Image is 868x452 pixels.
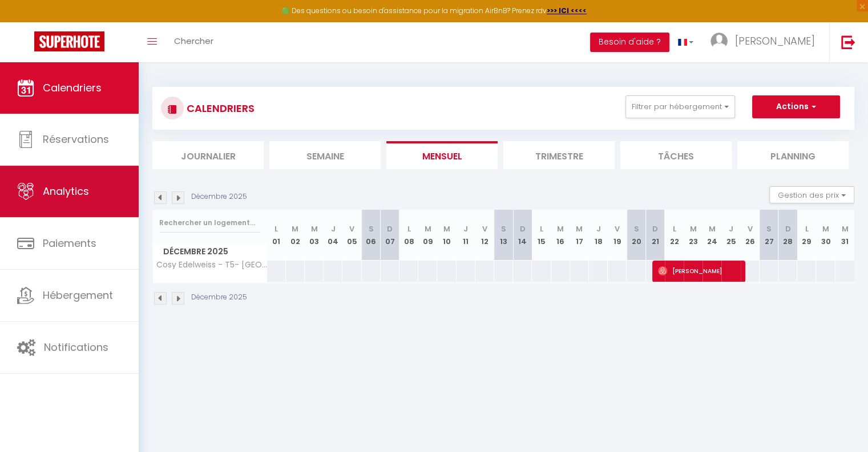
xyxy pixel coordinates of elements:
[684,210,703,261] th: 23
[625,95,735,118] button: Filtrer par hébergement
[822,223,829,234] abbr: M
[710,33,728,50] img: ...
[342,210,361,261] th: 05
[386,141,498,169] li: Mensuel
[153,243,267,260] span: Décembre 2025
[665,210,684,261] th: 22
[274,223,278,234] abbr: L
[737,141,849,169] li: Planning
[381,210,399,261] th: 07
[748,223,753,234] abbr: V
[703,210,721,261] th: 24
[557,223,564,234] abbr: M
[576,223,583,234] abbr: M
[418,210,437,261] th: 09
[191,191,247,202] p: Décembre 2025
[608,210,627,261] th: 19
[735,34,815,48] span: [PERSON_NAME]
[463,223,468,234] abbr: J
[766,223,772,234] abbr: S
[152,141,264,169] li: Journalier
[721,210,740,261] th: 25
[331,223,336,234] abbr: J
[286,210,305,261] th: 02
[349,223,354,234] abbr: V
[620,141,732,169] li: Tâches
[362,210,381,261] th: 06
[596,223,601,234] abbr: J
[44,340,108,354] span: Notifications
[785,223,791,234] abbr: D
[425,223,431,234] abbr: M
[292,223,298,234] abbr: M
[633,223,639,234] abbr: S
[34,31,104,51] img: Super Booking
[269,141,381,169] li: Semaine
[709,223,716,234] abbr: M
[482,223,487,234] abbr: V
[43,184,89,198] span: Analytics
[155,261,269,269] span: Cosy Edelweiss - T5- [GEOGRAPHIC_DATA]
[503,141,615,169] li: Trimestre
[615,223,620,234] abbr: V
[760,210,778,261] th: 27
[501,223,506,234] abbr: S
[842,223,849,234] abbr: M
[797,210,816,261] th: 29
[627,210,645,261] th: 20
[407,223,411,234] abbr: L
[778,210,797,261] th: 28
[769,186,854,203] button: Gestion des prix
[369,223,374,234] abbr: S
[457,210,475,261] th: 11
[475,210,494,261] th: 12
[437,210,456,261] th: 10
[159,213,260,233] input: Rechercher un logement...
[547,6,587,15] a: >>> ICI <<<<
[741,210,760,261] th: 26
[532,210,551,261] th: 15
[551,210,570,261] th: 16
[513,210,532,261] th: 14
[835,210,854,261] th: 31
[399,210,418,261] th: 08
[590,33,669,52] button: Besoin d'aide ?
[443,223,450,234] abbr: M
[43,132,109,146] span: Réservations
[816,210,835,261] th: 30
[540,223,543,234] abbr: L
[43,288,113,302] span: Hébergement
[646,210,665,261] th: 21
[752,95,840,118] button: Actions
[305,210,324,261] th: 03
[191,292,247,303] p: Décembre 2025
[841,35,855,49] img: logout
[387,223,393,234] abbr: D
[702,22,829,62] a: ... [PERSON_NAME]
[494,210,513,261] th: 13
[324,210,342,261] th: 04
[589,210,608,261] th: 18
[690,223,697,234] abbr: M
[43,236,96,250] span: Paiements
[267,210,286,261] th: 01
[520,223,526,234] abbr: D
[43,81,102,95] span: Calendriers
[658,260,740,282] span: [PERSON_NAME]
[672,223,676,234] abbr: L
[805,223,809,234] abbr: L
[729,223,733,234] abbr: J
[652,223,658,234] abbr: D
[311,223,318,234] abbr: M
[174,35,213,47] span: Chercher
[570,210,589,261] th: 17
[165,22,222,62] a: Chercher
[184,95,255,121] h3: CALENDRIERS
